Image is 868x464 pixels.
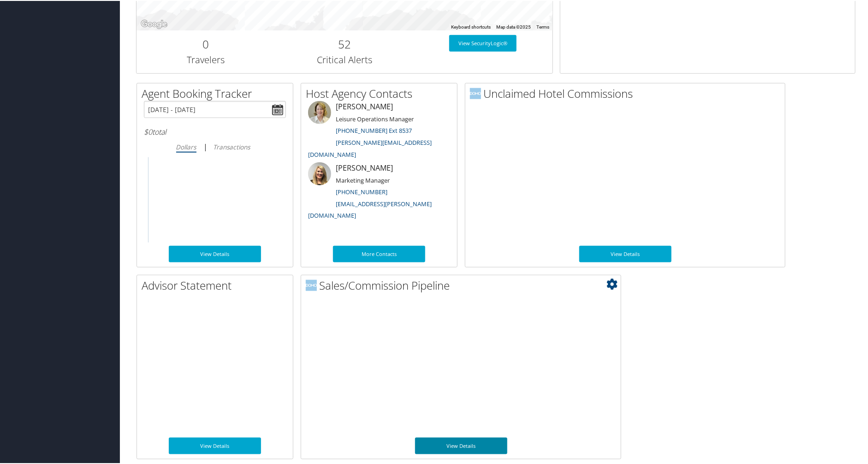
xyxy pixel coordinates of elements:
h3: Critical Alerts [282,53,407,65]
a: Terms [537,24,550,29]
button: Keyboard shortcuts [452,23,491,30]
span: $0 [144,126,152,136]
a: Open this area in Google Maps (opens a new window) [139,18,169,30]
img: domo-logo.png [306,279,317,290]
h2: Unclaimed Hotel Commissions [470,85,785,101]
img: ali-moffitt.jpg [308,161,331,184]
h2: Agent Booking Tracker [142,85,293,101]
a: [EMAIL_ADDRESS][PERSON_NAME][DOMAIN_NAME] [308,199,432,219]
div: | [144,140,286,152]
small: Marketing Manager [336,175,390,184]
a: View Details [169,437,261,453]
h2: Sales/Commission Pipeline [306,277,621,292]
li: [PERSON_NAME] [303,161,455,223]
a: View Details [169,245,261,262]
h3: Travelers [143,53,268,65]
img: meredith-price.jpg [308,100,331,123]
a: [PERSON_NAME][EMAIL_ADDRESS][DOMAIN_NAME] [308,137,432,158]
img: domo-logo.png [470,87,481,98]
h2: Advisor Statement [142,277,293,292]
li: [PERSON_NAME] [303,100,455,161]
i: Dollars [176,142,196,150]
a: View Details [579,245,672,262]
img: Google [139,18,169,30]
h2: 0 [143,36,268,51]
span: Map data ©2025 [497,24,531,29]
a: More Contacts [333,245,425,262]
h2: 52 [282,36,407,51]
a: View Details [415,437,507,453]
h6: total [144,126,286,136]
h2: Host Agency Contacts [306,85,457,101]
small: Leisure Operations Manager [336,114,414,122]
i: Transactions [214,142,250,150]
a: [PHONE_NUMBER] Ext 8537 [336,125,412,134]
a: [PHONE_NUMBER] [336,187,387,195]
a: View SecurityLogic® [449,34,517,51]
